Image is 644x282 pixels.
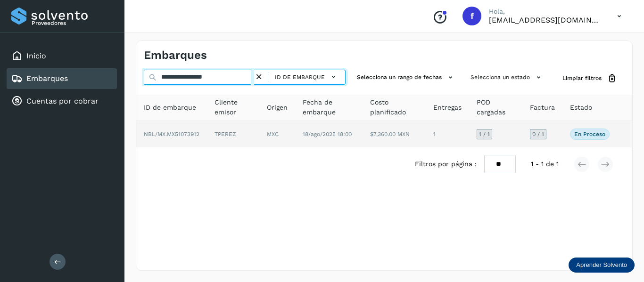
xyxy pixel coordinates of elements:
a: Embarques [26,74,68,83]
span: 18/ago/2025 18:00 [303,131,352,137]
div: Cuentas por cobrar [7,91,117,112]
span: Estado [570,103,592,113]
span: ID de embarque [275,73,325,81]
span: POD cargadas [477,97,515,117]
button: Selecciona un rango de fechas [353,70,459,85]
span: Limpiar filtros [562,74,602,82]
span: ID de embarque [144,103,196,113]
span: Costo planificado [370,97,418,117]
button: Selecciona un estado [467,70,547,85]
span: 1 / 1 [479,131,490,137]
td: $7,360.00 MXN [363,121,426,147]
span: Factura [530,103,555,113]
td: MXC [259,121,295,147]
td: 1 [426,121,469,147]
a: Cuentas por cobrar [26,97,99,105]
div: Inicio [7,46,117,66]
span: Filtros por página : [415,159,477,169]
p: Hola, [489,8,602,16]
p: En proceso [574,131,605,137]
span: NBL/MX.MX51073912 [144,131,199,137]
span: Origen [267,103,288,113]
button: Limpiar filtros [555,70,625,87]
span: 1 - 1 de 1 [531,159,559,169]
a: Inicio [26,51,46,60]
p: finanzastransportesperez@gmail.com [489,16,602,24]
span: Fecha de embarque [303,97,355,117]
button: ID de embarque [272,70,341,84]
p: Proveedores [32,20,113,26]
p: Aprender Solvento [576,261,627,269]
div: Aprender Solvento [569,258,635,273]
span: Entregas [433,103,462,113]
span: Cliente emisor [215,97,252,117]
h4: Embarques [144,48,207,62]
div: Embarques [7,68,117,89]
span: 0 / 1 [532,131,544,137]
td: TPEREZ [207,121,259,147]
